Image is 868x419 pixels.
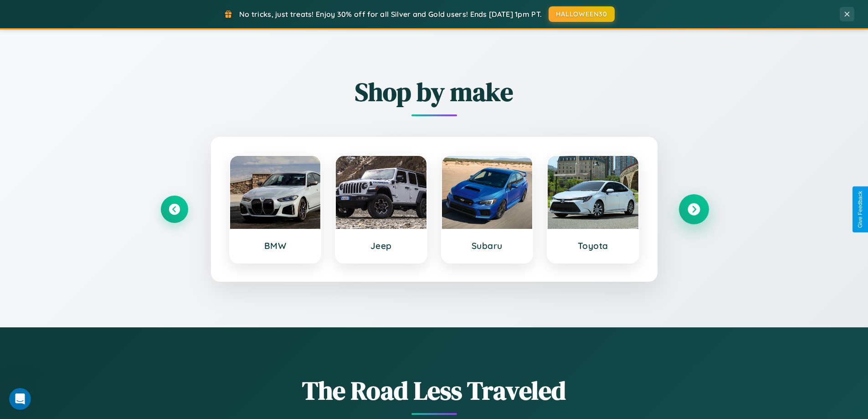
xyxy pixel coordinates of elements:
button: HALLOWEEN30 [549,6,615,22]
h2: Shop by make [161,74,708,109]
h3: BMW [239,240,312,251]
div: Give Feedback [857,191,863,228]
iframe: Intercom live chat [9,388,31,410]
h3: Jeep [345,240,417,251]
h3: Toyota [557,240,629,251]
h3: Subaru [451,240,524,251]
span: No tricks, just treats! Enjoy 30% off for all Silver and Gold users! Ends [DATE] 1pm PT. [239,10,542,19]
h1: The Road Less Traveled [161,373,708,408]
